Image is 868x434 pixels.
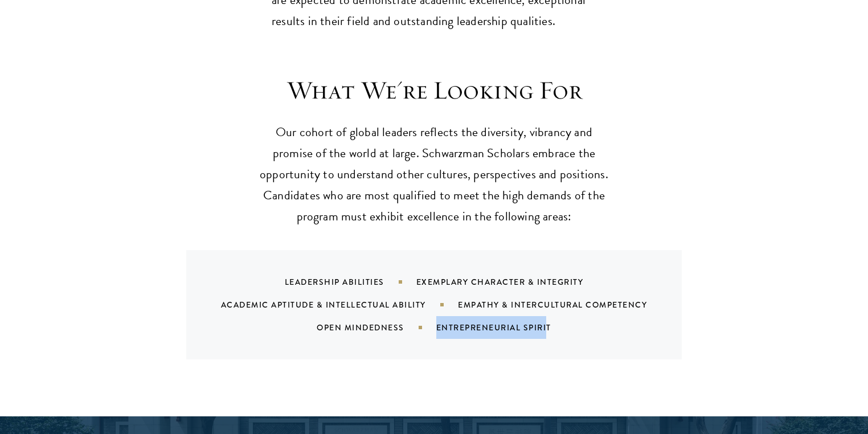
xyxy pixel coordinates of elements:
h3: What We're Looking For [257,75,611,107]
div: Entrepreneurial Spirit [436,322,580,333]
div: Open Mindedness [317,322,436,333]
div: Empathy & Intercultural Competency [458,299,675,310]
div: Leadership Abilities [285,276,416,288]
p: Our cohort of global leaders reflects the diversity, vibrancy and promise of the world at large. ... [257,122,611,227]
div: Academic Aptitude & Intellectual Ability [221,299,458,310]
div: Exemplary Character & Integrity [416,276,612,288]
